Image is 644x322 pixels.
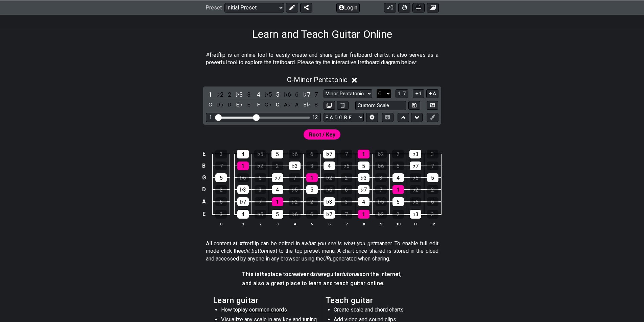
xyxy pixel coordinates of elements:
div: toggle pitch class [273,100,282,109]
button: First click edit preset to enable marker editing [427,113,438,122]
div: toggle pitch class [312,100,320,109]
p: #fretflip is an online tool to easily create and share guitar fretboard charts, it also serves as... [206,51,438,67]
div: toggle pitch class [254,100,263,109]
div: ♭3 [358,173,369,182]
span: play common chords [238,306,287,313]
select: Scale [324,89,372,98]
div: ♭3 [409,150,421,158]
div: toggle scale degree [235,90,243,99]
div: 2 [341,173,352,182]
div: ♭6 [289,210,301,219]
div: 3 [215,210,227,219]
div: toggle scale degree [225,90,234,99]
h4: This is place to and guitar on the Internet, [242,271,402,278]
td: B [200,160,208,172]
div: toggle scale degree [215,90,224,99]
div: 4 [324,162,335,170]
div: toggle pitch class [264,100,272,109]
th: 10 [389,220,407,227]
em: edit button [241,248,267,254]
th: 1 [234,220,252,227]
div: 4 [272,185,283,194]
th: 2 [252,220,269,227]
div: toggle scale degree [312,90,320,99]
div: toggle pitch class [206,100,215,109]
li: How to [221,306,317,316]
div: 12 [312,115,318,120]
th: 11 [407,220,424,227]
button: Share Preset [300,3,312,12]
div: 6 [306,150,318,158]
div: ♭6 [289,150,301,158]
div: ♭7 [323,150,335,158]
div: toggle scale degree [206,90,215,99]
button: Move up [398,113,409,122]
div: 6 [427,197,438,206]
div: 5 [358,162,369,170]
th: 4 [286,220,303,227]
td: E [200,208,208,221]
div: 3 [215,150,227,158]
div: 1 [358,210,369,219]
em: share [313,271,327,277]
th: 8 [355,220,372,227]
em: tutorials [342,271,363,277]
div: toggle scale degree [302,90,311,99]
td: D [200,183,208,196]
div: ♭2 [375,150,387,158]
div: 6 [306,210,318,219]
div: 4 [358,197,369,206]
p: All content at #fretflip can be edited in a manner. To enable full edit mode click the next to th... [206,240,438,263]
div: toggle pitch class [215,100,224,109]
h1: Learn and Teach Guitar Online [252,28,392,41]
div: toggle scale degree [292,90,301,99]
th: 9 [372,220,389,227]
button: Toggle horizontal chord view [382,113,393,122]
div: 5 [427,173,438,182]
div: ♭6 [375,162,387,170]
div: toggle pitch class [302,100,311,109]
button: A [426,89,438,98]
div: 3 [375,173,387,182]
th: 7 [338,220,355,227]
div: 6 [392,162,404,170]
th: 3 [269,220,286,227]
div: 5 [392,197,404,206]
div: 3 [255,185,266,194]
div: ♭5 [375,197,387,206]
div: 4 [392,173,404,182]
div: 7 [255,197,266,206]
div: toggle scale degree [264,90,272,99]
div: 2 [392,210,404,219]
span: First enable full edit mode to edit [309,130,335,140]
div: toggle pitch class [235,100,243,109]
span: 1..7 [398,91,406,97]
div: toggle pitch class [225,100,234,109]
div: 1 [237,162,249,170]
div: 7 [375,185,387,194]
div: ♭3 [410,210,421,219]
div: toggle scale degree [244,90,253,99]
button: Print [412,3,425,12]
em: URL [323,255,333,262]
button: 0 [384,3,396,12]
button: Copy [324,101,335,110]
div: 3 [341,197,352,206]
em: the [260,271,267,277]
div: ♭7 [237,197,249,206]
div: 1 [306,173,318,182]
div: toggle scale degree [254,90,263,99]
td: G [200,172,208,183]
h2: Learn guitar [213,297,319,304]
div: ♭6 [324,185,335,194]
th: 5 [303,220,320,227]
button: 1..7 [396,89,408,98]
div: ♭7 [358,185,369,194]
button: Edit Tuning [366,113,378,122]
td: A [200,196,208,208]
button: Edit Preset [286,3,298,12]
div: ♭3 [324,197,335,206]
div: 7 [215,162,227,170]
div: ♭5 [254,150,266,158]
div: toggle scale degree [273,90,282,99]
